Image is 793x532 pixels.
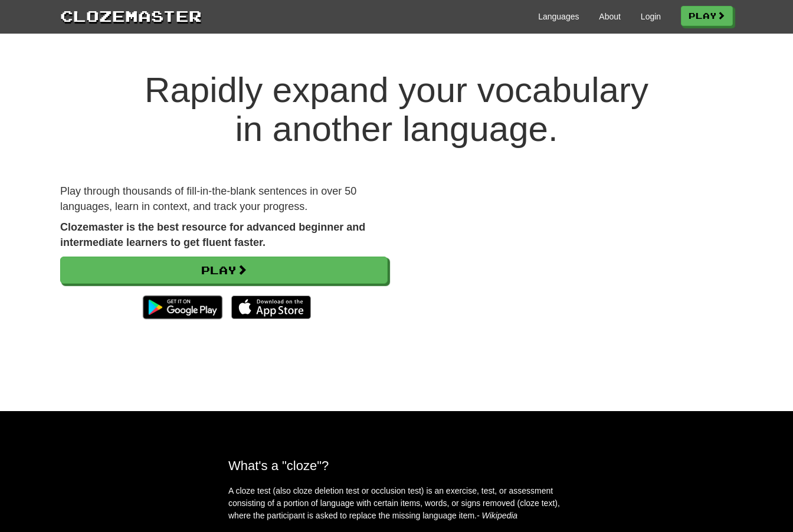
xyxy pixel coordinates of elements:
[60,221,365,248] strong: Clozemaster is the best resource for advanced beginner and intermediate learners to get fluent fa...
[228,458,565,473] h2: What's a "cloze"?
[60,257,388,284] a: Play
[231,295,311,319] img: Download_on_the_App_Store_Badge_US-UK_135x40-25178aeef6eb6b83b96f5f2d004eda3bffbb37122de64afbaef7...
[681,6,733,26] a: Play
[599,11,621,22] a: About
[641,11,661,22] a: Login
[477,511,517,520] em: - Wikipedia
[137,290,228,325] img: Get it on Google Play
[538,11,579,22] a: Languages
[60,184,388,214] p: Play through thousands of fill-in-the-blank sentences in over 50 languages, learn in context, and...
[60,5,202,27] a: Clozemaster
[228,485,565,522] p: A cloze test (also cloze deletion test or occlusion test) is an exercise, test, or assessment con...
